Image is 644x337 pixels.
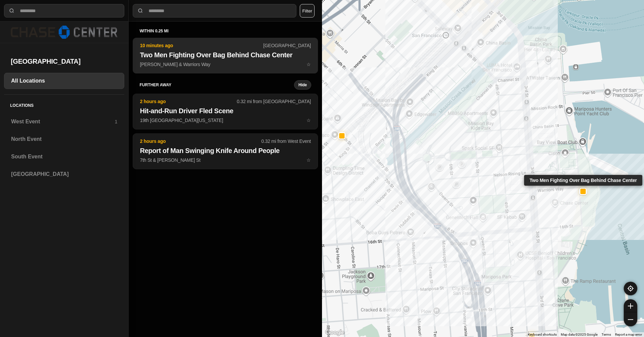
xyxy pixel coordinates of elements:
[11,118,115,126] h3: West Event
[8,7,15,14] img: search
[4,149,124,165] a: South Event
[263,42,311,49] p: [GEOGRAPHIC_DATA]
[11,57,118,66] h2: [GEOGRAPHIC_DATA]
[237,98,311,105] p: 0.32 mi from [GEOGRAPHIC_DATA]
[602,333,611,336] a: Terms
[579,188,587,195] button: Two Men Fighting Over Bag Behind Chase Center
[324,328,346,337] a: Open this area in Google Maps (opens a new window)
[133,117,318,123] a: 2 hours ago0.32 mi from [GEOGRAPHIC_DATA]Hit-and-Run Driver Fled Scene19th [GEOGRAPHIC_DATA][US_S...
[298,82,307,88] small: Hide
[628,317,633,322] img: zoom-out
[307,118,311,123] span: star
[528,332,557,337] button: Keyboard shortcuts
[261,138,311,145] p: 0.32 mi from West Event
[133,61,318,67] a: 10 minutes ago[GEOGRAPHIC_DATA]Two Men Fighting Over Bag Behind Chase Center[PERSON_NAME] & Warri...
[140,157,311,163] p: 7th St & [PERSON_NAME] St
[324,328,346,337] img: Google
[11,26,118,39] img: logo
[624,313,637,326] button: zoom-out
[133,38,318,73] button: 10 minutes ago[GEOGRAPHIC_DATA]Two Men Fighting Over Bag Behind Chase Center[PERSON_NAME] & Warri...
[140,138,261,145] p: 2 hours ago
[4,131,124,147] a: North Event
[140,146,311,155] h2: Report of Man Swinging Knife Around People
[4,114,124,130] a: West Event1
[140,106,311,116] h2: Hit-and-Run Driver Fled Scene
[140,98,237,105] p: 2 hours ago
[11,77,117,85] h3: All Locations
[11,170,117,178] h3: [GEOGRAPHIC_DATA]
[300,4,315,18] button: Filter
[140,117,311,124] p: 19th [GEOGRAPHIC_DATA][US_STATE]
[11,135,117,143] h3: North Event
[561,333,598,336] span: Map data ©2025 Google
[628,303,633,309] img: zoom-in
[307,157,311,163] span: star
[615,333,642,336] a: Report a map error
[624,282,637,295] button: recenter
[133,157,318,163] a: 2 hours ago0.32 mi from West EventReport of Man Swinging Knife Around People7th St & [PERSON_NAME...
[4,73,124,89] a: All Locations
[139,28,311,34] h5: within 0.25 mi
[11,153,117,161] h3: South Event
[115,118,118,125] p: 1
[627,285,634,292] img: recenter
[137,7,144,14] img: search
[294,80,311,90] button: Hide
[140,50,311,60] h2: Two Men Fighting Over Bag Behind Chase Center
[624,299,637,313] button: zoom-in
[4,166,124,182] a: [GEOGRAPHIC_DATA]
[133,94,318,129] button: 2 hours ago0.32 mi from [GEOGRAPHIC_DATA]Hit-and-Run Driver Fled Scene19th [GEOGRAPHIC_DATA][US_S...
[524,175,642,186] div: Two Men Fighting Over Bag Behind Chase Center
[307,62,311,67] span: star
[4,95,124,114] h5: Locations
[140,42,263,49] p: 10 minutes ago
[140,61,311,68] p: [PERSON_NAME] & Warriors Way
[133,133,318,169] button: 2 hours ago0.32 mi from West EventReport of Man Swinging Knife Around People7th St & [PERSON_NAME...
[139,82,294,88] h5: further away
